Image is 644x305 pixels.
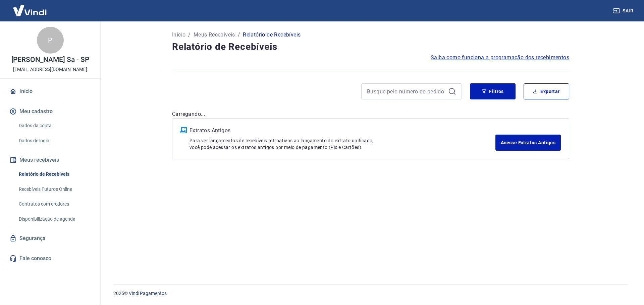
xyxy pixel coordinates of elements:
p: [PERSON_NAME] Sa - SP [11,56,89,63]
p: Carregando... [172,110,569,118]
p: Extratos Antigos [190,127,495,135]
a: Fale conosco [8,251,92,266]
a: Dados da conta [16,119,92,133]
p: [EMAIL_ADDRESS][DOMAIN_NAME] [13,66,87,73]
button: Filtros [470,83,516,99]
a: Acesse Extratos Antigos [495,135,561,151]
button: Meu cadastro [8,104,92,119]
a: Vindi Pagamentos [129,291,167,296]
p: Relatório de Recebíveis [243,31,301,39]
a: Dados de login [16,134,92,148]
a: Recebíveis Futuros Online [16,182,92,196]
h4: Relatório de Recebíveis [172,40,569,54]
div: P [37,27,64,54]
p: Para ver lançamentos de recebíveis retroativos ao lançamento do extrato unificado, você pode aces... [190,137,495,151]
a: Disponibilização de agenda [16,212,92,226]
button: Exportar [524,83,569,99]
a: Início [172,31,185,39]
input: Busque pelo número do pedido [367,86,445,96]
button: Meus recebíveis [8,153,92,167]
p: 2025 © [113,290,628,297]
img: ícone [180,127,187,133]
a: Contratos com credores [16,197,92,211]
a: Meus Recebíveis [194,31,235,39]
img: Vindi [8,0,52,21]
a: Início [8,84,92,99]
p: / [238,31,240,39]
p: / [188,31,191,39]
button: Sair [612,5,636,17]
a: Segurança [8,231,92,246]
a: Relatório de Recebíveis [16,167,92,181]
a: Saiba como funciona a programação dos recebimentos [431,54,569,62]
